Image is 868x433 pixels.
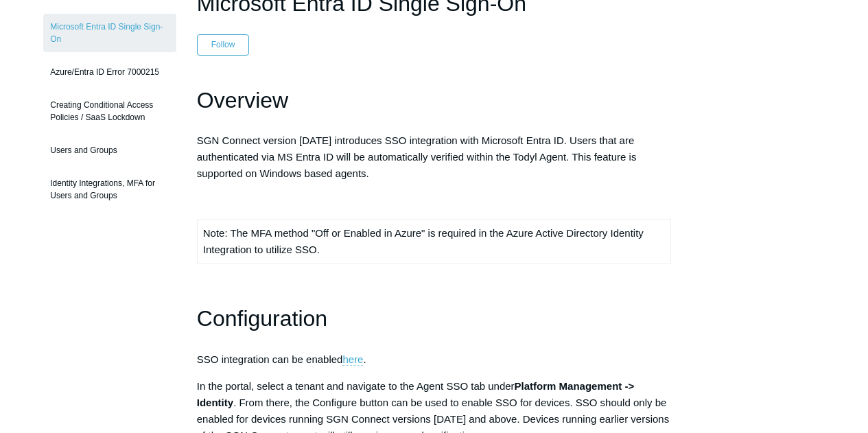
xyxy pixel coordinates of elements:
td: Note: The MFA method "Off or Enabled in Azure" is required in the Azure Active Directory Identity... [197,220,670,264]
a: Azure/Entra ID Error 7000215 [43,59,176,85]
p: SGN Connect version [DATE] introduces SSO integration with Microsoft Entra ID. Users that are aut... [197,132,671,182]
a: Identity Integrations, MFA for Users and Groups [43,170,176,209]
h1: Overview [197,83,671,118]
a: here [342,353,363,366]
a: Microsoft Entra ID Single Sign-On [43,14,176,52]
strong: Platform Management -> Identity [197,380,634,408]
p: SSO integration can be enabled . [197,351,671,368]
a: Users and Groups [43,137,176,163]
h1: Configuration [197,301,671,336]
a: Creating Conditional Access Policies / SaaS Lockdown [43,92,176,130]
button: Follow Article [197,34,250,55]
